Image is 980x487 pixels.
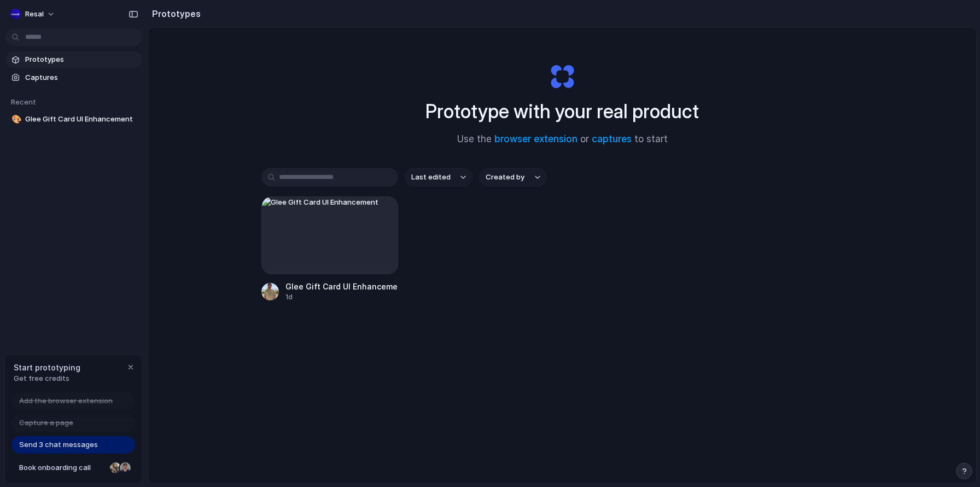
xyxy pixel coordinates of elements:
span: Send 3 chat messages [19,439,98,450]
span: Book onboarding call [19,462,106,473]
div: Nicole Kubica [109,461,122,474]
span: Capture a page [19,418,73,428]
a: Prototypes [5,51,142,68]
button: Resal [5,5,61,23]
span: Prototypes [25,54,138,65]
span: Use the or to start [457,132,668,147]
a: Captures [5,69,142,86]
a: captures [592,134,632,144]
div: Christian Iacullo [119,461,132,474]
span: Resal [25,9,44,20]
span: Glee Gift Card UI Enhancement [25,114,138,125]
span: Recent [11,97,36,106]
span: Add the browser extension [19,396,113,407]
div: Glee Gift Card UI Enhancement [285,281,398,292]
span: Get free credits [14,373,80,384]
h1: Prototype with your real product [425,97,699,126]
span: Last edited [411,172,451,183]
div: 1d [285,292,398,302]
span: Start prototyping [14,362,80,373]
a: Book onboarding call [11,459,135,477]
button: 🎨 [10,114,21,125]
button: Created by [479,168,547,187]
a: browser extension [494,134,577,144]
span: Created by [486,172,524,183]
div: 🎨 [11,113,19,126]
button: Last edited [405,168,472,187]
a: 🎨Glee Gift Card UI Enhancement [5,111,142,127]
h2: Prototypes [148,7,201,20]
span: Captures [25,72,138,83]
a: Glee Gift Card UI EnhancementGlee Gift Card UI Enhancement1d [261,196,398,302]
